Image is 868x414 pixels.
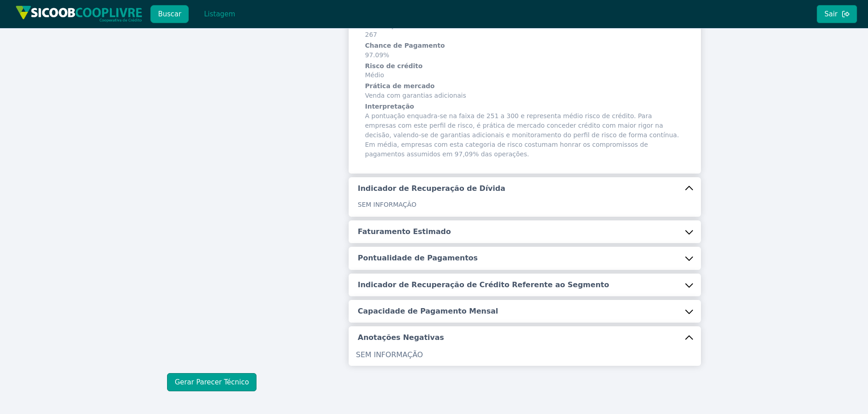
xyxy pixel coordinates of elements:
button: Faturamento Estimado [349,220,701,243]
p: SEM INFORMAÇÃO [356,349,694,360]
button: Indicador de Recuperação de Crédito Referente ao Segmento [349,274,701,296]
h5: Anotações Negativas [358,333,444,343]
button: Capacidade de Pagamento Mensal [349,300,701,323]
button: Anotações Negativas [349,326,701,349]
button: Buscar [150,5,189,23]
img: img/sicoob_cooplivre.png [15,5,143,22]
h6: Risco de crédito [365,62,685,71]
h6: Interpretação [365,102,685,111]
button: Pontualidade de Pagamentos [349,247,701,269]
span: A pontuação enquadra-se na faixa de 251 a 300 e representa médio risco de crédito. Para empresas ... [365,102,685,159]
span: 267 [365,21,685,40]
span: Médio [365,62,685,80]
span: Venda com garantias adicionais [365,82,685,100]
button: Indicador de Recuperação de Dívida [349,177,701,200]
h6: Chance de Pagamento [365,41,685,50]
h5: Indicador de Recuperação de Dívida [358,184,505,194]
button: Listagem [196,5,243,23]
span: SEM INFORMAÇÃO [358,201,416,208]
h5: Faturamento Estimado [358,227,451,237]
h5: Indicador de Recuperação de Crédito Referente ao Segmento [358,280,609,290]
span: 97.09% [365,41,685,60]
h5: Capacidade de Pagamento Mensal [358,306,498,316]
button: Gerar Parecer Técnico [167,373,256,391]
h6: Prática de mercado [365,82,685,91]
h5: Pontualidade de Pagamentos [358,253,478,263]
button: Sair [817,5,857,23]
